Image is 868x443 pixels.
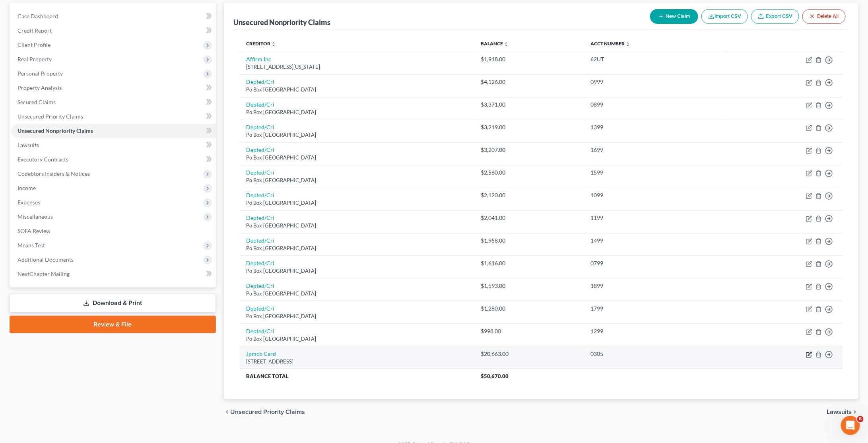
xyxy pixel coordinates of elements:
div: [STREET_ADDRESS] [246,358,468,365]
a: Jpmcb Card [246,350,276,357]
div: Po Box [GEOGRAPHIC_DATA] [246,335,468,343]
button: Import CSV [701,9,748,24]
div: $1,958.00 [481,237,578,245]
span: $50,670.00 [481,373,509,379]
a: Depted/Cri [246,282,274,289]
th: Balance Total [240,369,474,383]
div: 1199 [590,214,720,222]
span: Credit Report [17,27,52,34]
span: Secured Claims [17,99,56,105]
div: 1299 [590,327,720,335]
div: $3,207.00 [481,146,578,154]
div: 1099 [590,191,720,199]
span: NextChapter Mailing [17,270,70,277]
div: Po Box [GEOGRAPHIC_DATA] [246,199,468,207]
a: Depted/Cri [246,101,274,108]
div: $998.00 [481,327,578,335]
div: $3,371.00 [481,101,578,109]
div: 0899 [590,101,720,109]
a: Credit Report [11,23,216,38]
span: Lawsuits [827,409,852,415]
div: 1599 [590,169,720,177]
span: Case Dashboard [17,13,58,19]
a: Creditor unfold_more [246,41,276,47]
div: $1,280.00 [481,305,578,313]
span: Additional Documents [17,256,74,263]
a: Export CSV [751,9,799,24]
span: Income [17,185,36,191]
div: Po Box [GEOGRAPHIC_DATA] [246,267,468,275]
a: NextChapter Mailing [11,267,216,281]
i: chevron_right [852,409,858,415]
div: 1499 [590,237,720,245]
div: 0999 [590,78,720,86]
a: SOFA Review [11,224,216,238]
a: Executory Contracts [11,152,216,167]
a: Balance unfold_more [481,41,509,47]
div: [STREET_ADDRESS][US_STATE] [246,63,468,71]
div: $1,616.00 [481,259,578,267]
div: $4,126.00 [481,78,578,86]
div: $2,560.00 [481,169,578,177]
a: Download & Print [10,294,216,313]
span: Codebtors Insiders & Notices [17,170,90,177]
a: Depted/Cri [246,78,274,85]
div: Po Box [GEOGRAPHIC_DATA] [246,177,468,184]
span: Unsecured Priority Claims [230,409,305,415]
div: $1,918.00 [481,55,578,63]
a: Unsecured Priority Claims [11,109,216,124]
div: $3,219.00 [481,123,578,131]
span: Personal Property [17,70,63,77]
a: Depted/Cri [246,237,274,244]
a: Unsecured Nonpriority Claims [11,124,216,138]
div: $20,663.00 [481,350,578,358]
span: Expenses [17,199,40,206]
div: $2,041.00 [481,214,578,222]
div: Unsecured Nonpriority Claims [233,17,330,27]
div: 0305 [590,350,720,358]
div: Po Box [GEOGRAPHIC_DATA] [246,154,468,161]
div: Po Box [GEOGRAPHIC_DATA] [246,109,468,116]
div: Po Box [GEOGRAPHIC_DATA] [246,245,468,252]
div: 1699 [590,146,720,154]
div: 0799 [590,259,720,267]
div: $2,120.00 [481,191,578,199]
span: Executory Contracts [17,156,68,163]
a: Affirm Inc [246,56,271,62]
button: chevron_left Unsecured Priority Claims [224,409,305,415]
div: 1399 [590,123,720,131]
div: Po Box [GEOGRAPHIC_DATA] [246,131,468,139]
a: Depted/Cri [246,124,274,130]
span: Means Test [17,242,45,249]
i: chevron_left [224,409,230,415]
div: 1899 [590,282,720,290]
a: Depted/Cri [246,260,274,266]
span: Miscellaneous [17,213,53,220]
i: unfold_more [271,42,276,47]
button: Lawsuits chevron_right [827,409,858,415]
a: Depted/Cri [246,146,274,153]
a: Acct Number unfold_more [590,41,630,47]
button: New Claim [650,9,698,24]
a: Depted/Cri [246,169,274,176]
div: Po Box [GEOGRAPHIC_DATA] [246,86,468,93]
span: Unsecured Priority Claims [17,113,83,120]
span: 6 [857,416,864,422]
span: Unsecured Nonpriority Claims [17,127,93,134]
span: SOFA Review [17,227,50,234]
a: Depted/Cri [246,305,274,312]
a: Secured Claims [11,95,216,109]
i: unfold_more [625,42,630,47]
div: 1799 [590,305,720,313]
span: Property Analysis [17,84,62,91]
a: Case Dashboard [11,9,216,23]
div: 62UT [590,55,720,63]
div: Po Box [GEOGRAPHIC_DATA] [246,313,468,320]
a: Lawsuits [11,138,216,152]
span: Lawsuits [17,142,39,148]
a: Property Analysis [11,81,216,95]
a: Depted/Cri [246,192,274,198]
button: Delete All [802,9,846,24]
span: Real Property [17,56,52,62]
div: $1,593.00 [481,282,578,290]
